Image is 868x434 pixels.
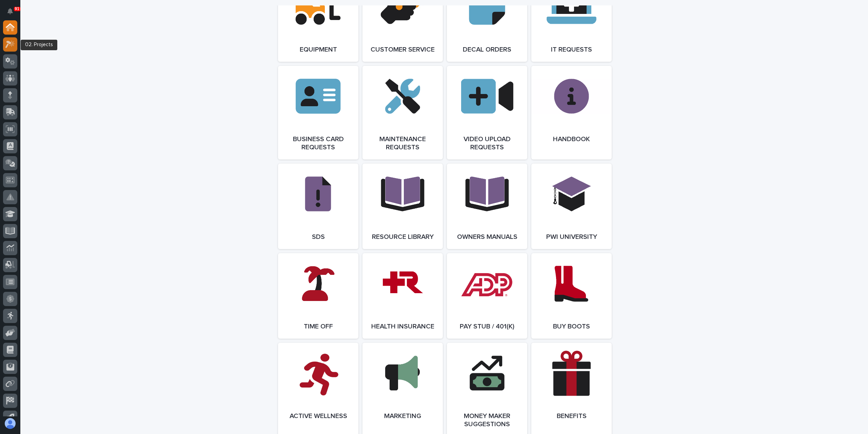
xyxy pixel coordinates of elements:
a: Time Off [278,253,358,339]
button: Notifications [3,4,17,18]
a: Handbook [531,66,612,159]
a: Pay Stub / 401(k) [447,253,527,339]
a: SDS [278,164,358,249]
button: users-avatar [3,416,17,431]
a: Owners Manuals [447,164,527,249]
div: Notifications91 [8,8,17,19]
a: Maintenance Requests [362,66,443,159]
a: PWI University [531,164,612,249]
a: Resource Library [362,164,443,249]
a: Health Insurance [362,253,443,339]
a: Business Card Requests [278,66,358,159]
a: Video Upload Requests [447,66,527,159]
p: 91 [15,6,19,11]
a: Buy Boots [531,253,612,339]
